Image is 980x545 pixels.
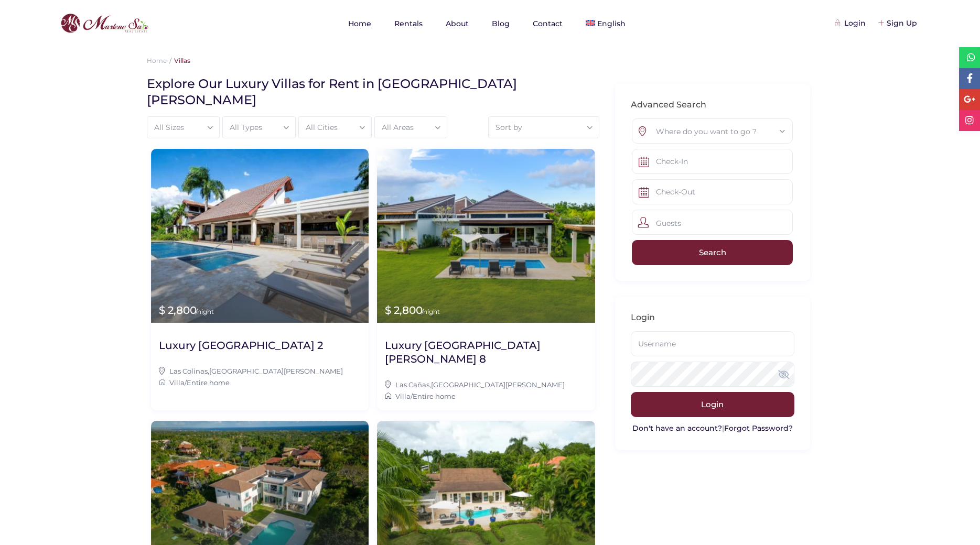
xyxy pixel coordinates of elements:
div: Sign Up [879,17,917,29]
h2: Advanced Search [631,100,794,111]
a: Entire home [187,378,230,387]
a: Home [147,57,167,64]
input: Check-Out [632,179,793,204]
span: $ 2,800 [385,304,440,317]
div: All Sizes [153,117,214,138]
div: | [631,422,794,434]
div: All Areas [380,117,442,138]
input: Check-In [632,149,793,174]
span: /night [196,308,214,315]
div: Login [836,17,866,29]
h2: Luxury [GEOGRAPHIC_DATA][PERSON_NAME] 8 [385,339,587,366]
a: Entire home [413,392,456,400]
span: /night [422,308,440,315]
img: Luxury Villa Cañas 8 [377,149,595,323]
a: Villa [395,392,411,400]
span: $ 2,800 [159,304,214,317]
div: Sort by [494,117,594,138]
img: logo [58,11,151,36]
a: [GEOGRAPHIC_DATA][PERSON_NAME] [209,367,343,375]
div: , [159,365,361,377]
a: Forgot Password? [724,423,793,433]
a: [GEOGRAPHIC_DATA][PERSON_NAME] [431,380,565,389]
a: Las Cañas [395,380,429,389]
h3: Login [631,312,794,323]
h2: Luxury [GEOGRAPHIC_DATA] 2 [159,339,323,352]
li: Villas [167,57,190,64]
a: Don't have an account? [632,423,722,433]
img: Luxury Villa Colinas 2 [151,149,369,323]
a: Las Colinas [169,367,208,375]
a: Villa [169,378,185,387]
div: Where do you want to go ? [640,119,784,144]
div: / [159,377,361,388]
input: Search [632,240,793,265]
div: Guests [632,210,793,235]
div: / [385,390,587,402]
div: All Types [228,117,290,138]
button: Login [631,392,794,417]
div: All Cities [304,117,366,138]
div: , [385,379,587,390]
input: Username [631,331,794,356]
h1: Explore Our Luxury Villas for Rent in [GEOGRAPHIC_DATA][PERSON_NAME] [147,75,591,108]
a: Luxury [GEOGRAPHIC_DATA] 2 [159,339,323,360]
a: Luxury [GEOGRAPHIC_DATA][PERSON_NAME] 8 [385,339,587,374]
span: English [597,19,626,28]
